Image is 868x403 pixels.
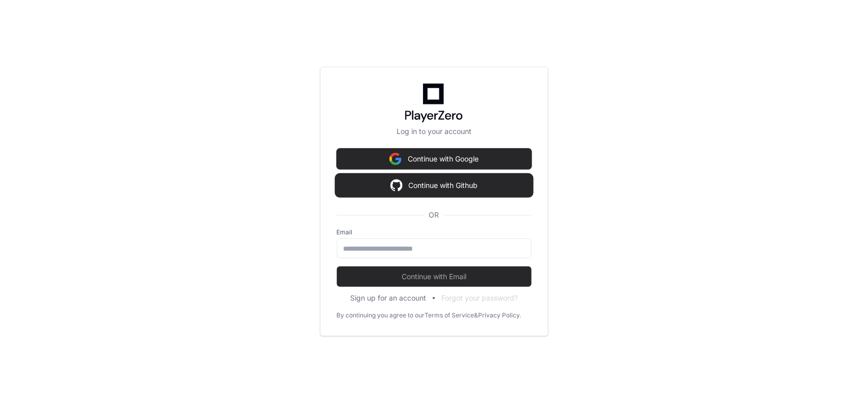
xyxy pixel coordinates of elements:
a: Privacy Policy. [479,311,521,319]
span: OR [425,210,443,220]
a: Terms of Service [425,311,475,319]
span: Continue with Email [337,272,532,282]
p: Log in to your account [337,126,532,137]
label: Email [337,228,532,236]
button: Continue with Github [337,175,532,196]
img: Sign in with google [389,149,402,169]
button: Sign up for an account [350,293,426,303]
button: Continue with Google [337,149,532,169]
div: By continuing you agree to our [337,311,425,319]
img: Sign in with google [390,175,403,196]
div: & [475,311,479,319]
button: Continue with Email [337,266,532,287]
button: Forgot your password? [441,293,518,303]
